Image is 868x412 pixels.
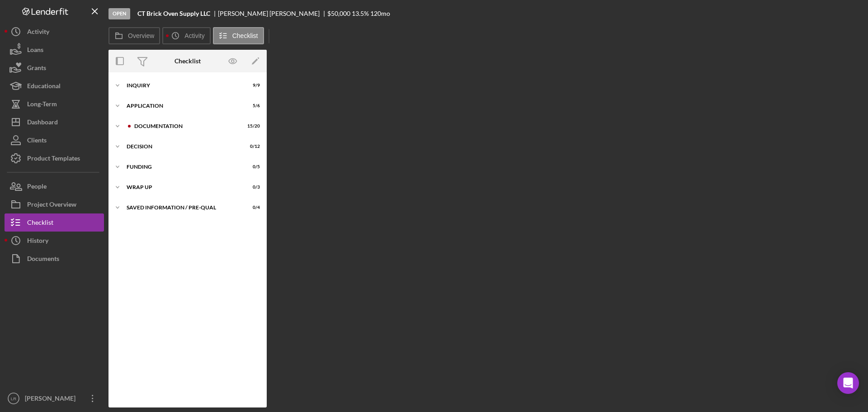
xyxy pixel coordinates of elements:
[244,144,260,149] div: 0 / 12
[27,59,46,79] div: Grants
[27,177,47,198] div: People
[137,10,210,17] b: CT Brick Oven Supply LLC
[27,77,61,97] div: Educational
[5,177,104,195] button: People
[184,32,204,39] label: Activity
[5,113,104,131] button: Dashboard
[162,27,210,44] button: Activity
[127,185,237,190] div: Wrap up
[5,59,104,77] button: Grants
[175,57,201,65] div: Checklist
[370,10,390,17] div: 120 mo
[108,27,160,44] button: Overview
[127,144,237,149] div: Decision
[108,8,130,19] div: Open
[27,149,80,170] div: Product Templates
[5,195,104,213] button: Project Overview
[23,389,81,410] div: [PERSON_NAME]
[128,32,154,39] label: Overview
[213,27,264,44] button: Checklist
[127,83,237,88] div: Inquiry
[27,250,59,270] div: Documents
[27,23,49,43] div: Activity
[352,10,369,17] div: 13.5 %
[5,250,104,268] button: Documents
[5,213,104,232] button: Checklist
[27,232,48,252] div: History
[244,205,260,210] div: 0 / 4
[5,95,104,113] button: Long-Term
[244,185,260,190] div: 0 / 3
[27,213,53,234] div: Checklist
[5,41,104,59] button: Loans
[27,95,57,115] div: Long-Term
[244,83,260,88] div: 9 / 9
[327,9,350,17] span: $50,000
[5,77,104,95] button: Educational
[5,131,104,149] button: Clients
[127,164,237,170] div: Funding
[218,10,327,17] div: [PERSON_NAME] [PERSON_NAME]
[5,149,104,167] button: Product Templates
[244,103,260,109] div: 5 / 6
[5,389,104,407] button: LR[PERSON_NAME]
[232,32,258,39] label: Checklist
[127,205,237,210] div: Saved Information / Pre-Qual
[244,164,260,170] div: 0 / 5
[5,23,104,41] button: Activity
[27,131,47,152] div: Clients
[837,372,859,394] div: Open Intercom Messenger
[244,123,260,129] div: 15 / 20
[27,113,58,133] div: Dashboard
[27,41,43,61] div: Loans
[134,123,237,129] div: Documentation
[5,232,104,250] button: History
[27,195,76,216] div: Project Overview
[127,103,237,109] div: Application
[11,396,16,401] text: LR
